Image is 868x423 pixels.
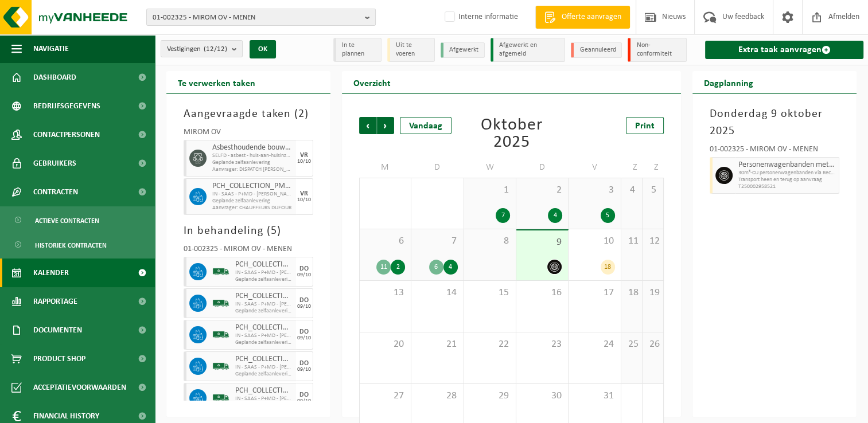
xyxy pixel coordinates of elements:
a: Extra taak aanvragen [705,41,863,59]
span: 28 [417,390,457,402]
a: Print [626,117,664,134]
li: Geannuleerd [571,42,622,58]
button: OK [250,40,276,58]
span: T250002958521 [738,183,836,190]
td: D [411,157,464,178]
span: Transport heen en terug op aanvraag [738,177,836,183]
img: BL-SO-LV [212,295,229,312]
span: 13 [365,287,405,299]
td: Z [643,157,664,178]
div: Vandaag [400,117,451,134]
span: PCH_COLLECTION_PMD_LOOSE [235,292,293,301]
img: BL-SO-LV [212,358,229,375]
div: DO [299,297,309,304]
div: 09/10 [297,304,311,310]
span: Dashboard [33,63,76,92]
div: 10/10 [297,159,311,164]
span: Volgende [377,117,394,134]
li: Uit te voeren [387,38,435,62]
span: 14 [417,287,457,299]
div: 4 [443,260,458,275]
span: Acceptatievoorwaarden [33,373,126,402]
span: 30m³-CU personenwagenbanden via Recytyre [738,170,836,177]
span: Geplande zelfaanlevering [235,308,293,315]
a: Actieve contracten [3,209,152,231]
div: 09/10 [297,272,311,278]
span: Aanvrager: DISPATCH [PERSON_NAME] [212,166,293,173]
span: 21 [417,338,457,351]
span: 9 [522,236,562,249]
span: Personenwagenbanden met en zonder velg [738,160,836,170]
h3: Aangevraagde taken ( ) [184,105,313,123]
span: Vestigingen [167,41,227,58]
div: 01-002325 - MIROM OV - MENEN [710,146,839,157]
span: 2 [522,184,562,197]
span: Documenten [33,316,82,344]
span: 7 [417,235,457,248]
span: 18 [627,287,636,299]
span: IN - SAAS - P+MD - [PERSON_NAME] [235,395,293,402]
span: Asbesthoudende bouwmaterialen cementgebonden (hechtgebonden) [212,143,293,152]
div: MIROM OV [184,128,313,140]
span: 25 [627,338,636,351]
span: 17 [574,287,614,299]
td: V [569,157,621,178]
span: PCH_COLLECTION_PMD_LOOSE [235,386,293,395]
a: Offerte aanvragen [535,6,630,29]
span: Historiek contracten [35,234,107,256]
count: (12/12) [204,45,227,53]
h2: Te verwerken taken [166,71,267,93]
h3: In behandeling ( ) [184,222,313,240]
span: Product Shop [33,344,85,373]
img: BL-SO-LV [212,326,229,343]
span: 16 [522,287,562,299]
span: Offerte aanvragen [559,11,624,23]
span: Aanvrager: CHAUFFEURS DUFOUR [212,205,293,211]
span: Geplande zelfaanlevering [212,198,293,205]
span: 31 [574,390,614,402]
div: 09/10 [297,367,311,373]
div: 18 [601,260,615,275]
span: SELFD - asbest - huis-aan-huisinzameling - [PERSON_NAME] [212,152,293,159]
span: 6 [365,235,405,248]
span: IN - SAAS - P+MD - [PERSON_NAME] [235,332,293,339]
span: 5 [271,225,277,237]
span: 1 [470,184,510,197]
span: Geplande zelfaanlevering [235,339,293,346]
td: W [464,157,516,178]
label: Interne informatie [442,9,518,26]
span: 12 [648,235,657,248]
span: 3 [574,184,614,197]
span: 30 [522,390,562,402]
div: 09/10 [297,335,311,341]
h3: Donderdag 9 oktober 2025 [710,105,839,140]
span: Contactpersonen [33,120,100,149]
span: IN - SAAS - P+MD - [PERSON_NAME] [212,191,293,198]
span: 01-002325 - MIROM OV - MENEN [153,9,360,26]
img: BL-SO-LV [212,263,229,280]
span: 4 [627,184,636,197]
span: PCH_COLLECTION_PMD_LOOSE [235,355,293,364]
div: 7 [496,208,510,223]
span: 22 [470,338,510,351]
h2: Dagplanning [692,71,765,93]
span: Geplande zelfaanlevering [212,159,293,166]
h2: Overzicht [342,71,402,93]
span: Geplande zelfaanlevering [235,276,293,283]
button: 01-002325 - MIROM OV - MENEN [146,9,376,26]
span: Navigatie [33,34,69,63]
span: Kalender [33,258,69,287]
span: 10 [574,235,614,248]
span: 2 [298,108,305,120]
td: D [516,157,569,178]
span: 19 [648,287,657,299]
span: 11 [627,235,636,248]
span: Contracten [33,178,78,206]
li: In te plannen [333,38,382,62]
li: Afgewerkt [441,42,485,58]
div: DO [299,360,309,367]
div: 11 [376,260,391,275]
td: M [359,157,411,178]
span: Bedrijfsgegevens [33,92,100,120]
span: PCH_COLLECTION_PMD_LOOSE [235,260,293,269]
